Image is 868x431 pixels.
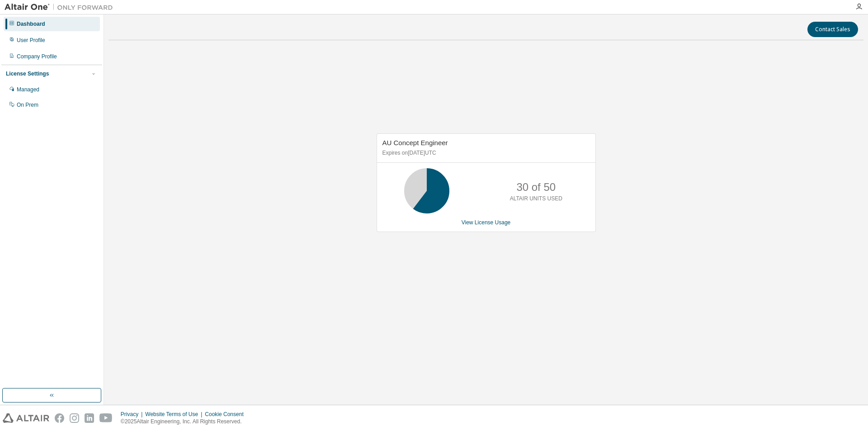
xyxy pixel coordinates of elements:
img: Altair One [5,3,118,12]
div: On Prem [17,101,38,109]
a: View License Usage [462,219,511,226]
img: linkedin.svg [85,413,94,423]
p: © 2025 Altair Engineering, Inc. All Rights Reserved. [121,418,249,426]
div: Dashboard [17,20,45,28]
div: Managed [17,86,39,93]
div: License Settings [6,70,49,77]
span: AU Concept Engineer [382,139,448,147]
div: User Profile [17,37,45,44]
p: ALTAIR UNITS USED [510,195,562,203]
img: youtube.svg [99,413,113,423]
div: Cookie Consent [205,411,249,418]
img: facebook.svg [55,413,64,423]
div: Privacy [121,411,145,418]
img: altair_logo.svg [3,413,49,423]
div: Website Terms of Use [145,411,205,418]
img: instagram.svg [70,413,79,423]
p: Expires on [DATE] UTC [382,149,588,157]
p: 30 of 50 [516,180,556,195]
div: Company Profile [17,53,57,60]
button: Contact Sales [807,22,858,37]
